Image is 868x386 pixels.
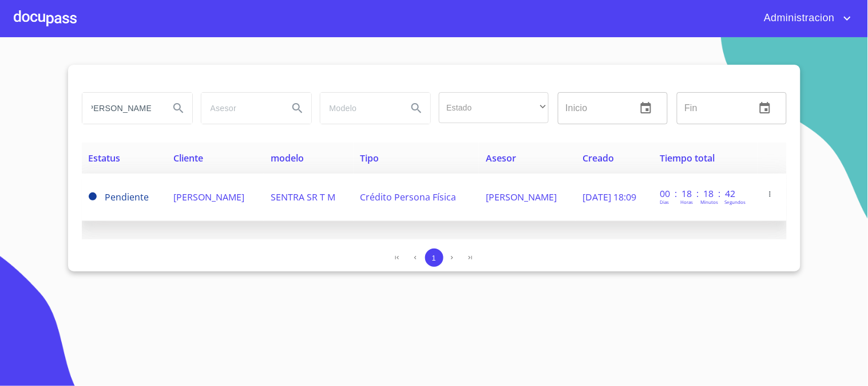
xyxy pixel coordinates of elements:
[105,191,149,203] span: Pendiente
[439,92,549,123] div: ​
[755,9,841,27] span: Administracion
[583,191,637,203] span: [DATE] 18:09
[271,152,304,164] span: modelo
[173,152,203,164] span: Cliente
[271,191,335,203] span: SENTRA SR T M
[660,187,738,200] p: 00 : 18 : 18 : 42
[82,93,160,124] input: search
[660,199,669,205] p: Dias
[725,199,746,205] p: Segundos
[432,254,436,262] span: 1
[89,152,121,164] span: Estatus
[486,191,557,203] span: [PERSON_NAME]
[681,199,693,205] p: Horas
[755,9,854,27] button: account of current user
[660,152,715,164] span: Tiempo total
[486,152,516,164] span: Asesor
[165,94,192,122] button: Search
[89,192,97,200] span: Pendiente
[173,191,244,203] span: [PERSON_NAME]
[360,152,379,164] span: Tipo
[403,94,430,122] button: Search
[583,152,615,164] span: Creado
[284,94,311,122] button: Search
[201,93,279,124] input: search
[360,191,457,203] span: Crédito Persona Física
[425,249,443,267] button: 1
[320,93,398,124] input: search
[701,199,719,205] p: Minutos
